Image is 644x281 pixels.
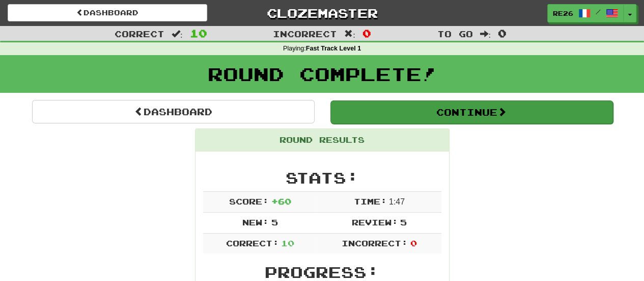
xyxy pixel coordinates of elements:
[271,217,277,227] span: 5
[226,238,278,248] span: Correct:
[400,217,407,227] span: 5
[553,9,573,18] span: re26
[4,64,640,84] h1: Round Complete!
[8,4,207,21] a: Dashboard
[115,29,164,39] span: Correct
[344,30,355,38] span: :
[229,196,269,206] span: Score:
[480,30,491,38] span: :
[353,196,386,206] span: Time:
[351,217,398,227] span: Review:
[330,100,613,124] button: Continue
[410,238,416,248] span: 0
[342,238,408,248] span: Incorrect:
[271,196,291,206] span: + 60
[389,197,405,206] span: 1 : 47
[281,238,294,248] span: 10
[498,27,507,39] span: 0
[596,8,601,15] span: /
[437,29,472,39] span: To go
[203,169,441,186] h2: Stats:
[203,264,441,280] h2: Progress:
[222,4,422,22] a: Clozemaster
[273,29,337,39] span: Incorrect
[195,129,449,151] div: Round Results
[190,27,207,39] span: 10
[306,45,361,52] strong: Fast Track Level 1
[242,217,269,227] span: New:
[32,100,315,123] a: Dashboard
[547,4,624,22] a: re26 /
[172,30,183,38] span: :
[362,27,371,39] span: 0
